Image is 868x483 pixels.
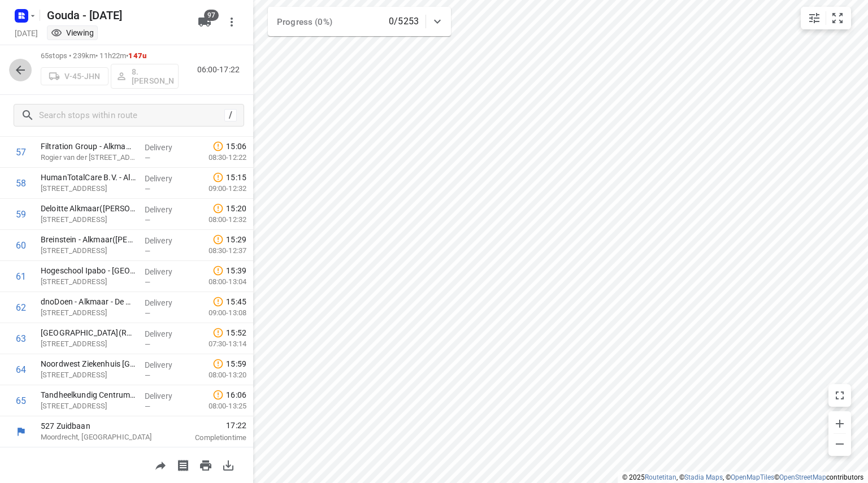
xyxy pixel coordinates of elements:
span: — [145,402,150,411]
span: 15:06 [226,141,246,152]
p: Delivery [145,173,186,184]
a: OpenStreetMap [779,473,826,481]
svg: Late [212,203,224,214]
p: Breinstein - Alkmaar(Nathalie Croon) [41,234,136,245]
div: small contained button group [801,7,851,29]
span: Share route [149,459,172,470]
div: 57 [16,147,26,158]
p: [STREET_ADDRESS] [41,214,136,225]
svg: Late [212,265,224,276]
p: Delivery [145,297,186,308]
p: HumanTotalCare B.V. - Alkmaar(Lieda Bax, Mariska Sevenhuysen) [41,172,136,183]
p: Rogier van der Weydestraat 8, Alkmaar [41,152,136,163]
p: [STREET_ADDRESS] [41,338,136,350]
p: 09:00-13:08 [190,307,246,319]
div: 61 [16,271,26,282]
span: 15:52 [226,327,246,338]
svg: Late [212,327,224,338]
p: Completion time [172,432,246,443]
a: OpenMapTiles [731,473,774,481]
p: 09:00-12:32 [190,183,246,194]
p: 527 Zuidbaan [41,420,158,432]
span: — [145,340,150,349]
p: Hogeschool Ipabo - Alkmaar(Miranda de Wildt) [41,265,136,276]
span: 97 [204,10,219,21]
p: Filtration Group - Alkmaar(Ingrid Schutte) [41,141,136,152]
p: Delivery [145,266,186,277]
svg: Late [212,389,224,401]
div: / [224,109,237,121]
p: Delivery [145,204,186,215]
div: 59 [16,209,26,220]
svg: Late [212,141,224,152]
p: [STREET_ADDRESS] [41,183,136,194]
p: 06:00-17:22 [197,64,244,76]
span: • [126,51,128,60]
svg: Late [212,234,224,245]
div: 62 [16,302,26,313]
span: 16:06 [226,389,246,401]
div: 60 [16,240,26,251]
p: 08:00-13:04 [190,276,246,288]
div: 58 [16,178,26,189]
p: Comeniusstraat 8, Alkmaar [41,245,136,256]
button: 97 [193,11,216,33]
div: 63 [16,333,26,344]
span: Download route [217,459,240,470]
p: Murmellius Gymnasium(Receptie) [41,327,136,338]
span: 15:59 [226,358,246,369]
p: 08:00-13:20 [190,369,246,381]
p: Delivery [145,235,186,246]
p: De Vliegerstraat 1, Alkmaar [41,307,136,319]
button: Fit zoom [826,7,849,29]
p: 0/5253 [389,15,419,28]
span: 15:15 [226,172,246,183]
p: dnoDoen - Alkmaar - De Vliegerstraat(Leonie Beljon) [41,296,136,307]
input: Search stops within route [39,107,224,124]
p: Tandheelkundig Centrum Nederland - Alkmaar - Emmastraat(Mark Vlaanderen) [41,389,136,401]
div: 64 [16,364,26,375]
p: Wilhelminalaan 12, Alkmaar [41,369,136,381]
button: More [220,11,243,33]
p: 08:30-12:22 [190,152,246,163]
a: Stadia Maps [684,473,723,481]
p: 65 stops • 239km • 11h22m [41,51,179,62]
span: — [145,216,150,224]
p: Noordwest Ziekenhuis Alkmaar - Chirurgen Noordwest (Rina IJff-Hooijberg) [41,358,136,369]
div: 65 [16,395,26,406]
li: © 2025 , © , © © contributors [622,473,863,481]
p: Delivery [145,359,186,371]
span: 15:20 [226,203,246,214]
svg: Late [212,172,224,183]
p: 07:30-13:14 [190,338,246,350]
p: [STREET_ADDRESS] [41,276,136,288]
span: Progress (0%) [277,17,332,27]
p: 128 Kennemerstraatweg, Alkmaar [41,401,136,412]
span: 15:45 [226,296,246,307]
span: — [145,154,150,162]
svg: Late [212,358,224,369]
p: Deloitte Alkmaar(Dingena Adriaanse) [41,203,136,214]
span: — [145,247,150,255]
p: Moordrecht, [GEOGRAPHIC_DATA] [41,432,158,443]
span: — [145,185,150,193]
svg: Late [212,296,224,307]
p: Delivery [145,390,186,402]
span: — [145,278,150,286]
div: You are currently in view mode. To make any changes, go to edit project. [51,27,94,38]
a: Routetitan [645,473,676,481]
p: 08:00-12:32 [190,214,246,225]
span: — [145,309,150,317]
span: 17:22 [172,420,246,431]
button: Map settings [803,7,826,29]
span: — [145,371,150,380]
p: 08:30-12:37 [190,245,246,256]
span: 15:29 [226,234,246,245]
p: Delivery [145,328,186,340]
p: Delivery [145,142,186,153]
p: 08:00-13:25 [190,401,246,412]
div: Progress (0%)0/5253 [268,7,451,36]
span: 147u [128,51,146,60]
span: Print route [194,459,217,470]
span: Print shipping labels [172,459,194,470]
